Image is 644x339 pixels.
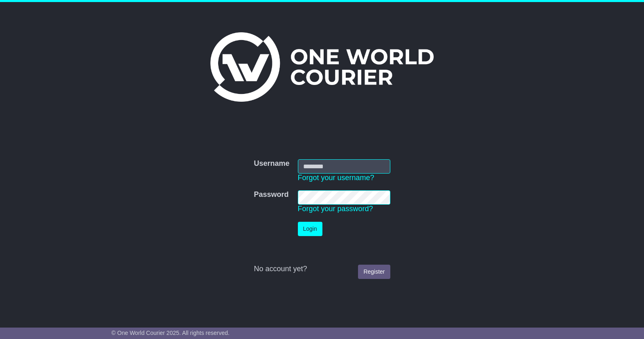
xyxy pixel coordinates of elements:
[111,330,230,336] span: © One World Courier 2025. All rights reserved.
[254,190,288,199] label: Password
[254,265,390,274] div: No account yet?
[254,159,289,168] label: Username
[298,222,322,236] button: Login
[210,32,434,102] img: One World
[298,205,373,213] a: Forgot your password?
[298,174,374,182] a: Forgot your username?
[358,265,390,279] a: Register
